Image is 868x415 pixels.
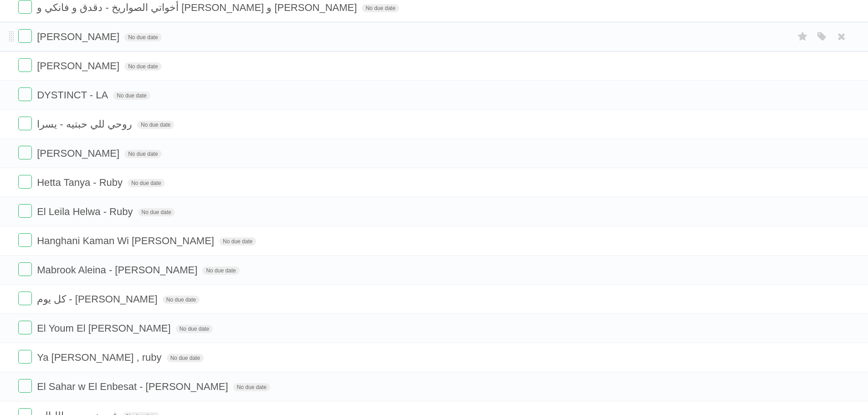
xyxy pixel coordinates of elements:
label: Done [18,175,32,189]
span: No due date [163,296,200,304]
span: No due date [124,33,161,41]
span: No due date [113,92,150,100]
label: Done [18,29,32,43]
span: No due date [124,150,161,158]
label: Done [18,146,32,159]
span: El Youm El [PERSON_NAME] [37,323,173,334]
label: Done [18,204,32,218]
span: No due date [128,179,164,187]
span: No due date [124,62,161,71]
span: Hetta Tanya - Ruby [37,177,125,188]
span: [PERSON_NAME] [37,148,122,159]
label: Done [18,321,32,334]
label: Done [18,262,32,276]
span: No due date [167,354,204,362]
span: [PERSON_NAME] [37,31,122,42]
span: Ya [PERSON_NAME] , ruby [37,352,164,363]
span: El Leila Helwa - Ruby [37,206,135,217]
span: روحي للي حبتيه - يسرا [37,118,134,130]
span: No due date [233,383,270,391]
label: Done [18,379,32,393]
span: No due date [137,121,174,129]
span: أخواتي الصواريخ - دقدق و فانكي و [PERSON_NAME] و [PERSON_NAME] [37,2,359,13]
label: Done [18,292,32,305]
span: Mabrook Aleina - [PERSON_NAME] [37,264,200,276]
span: No due date [176,325,213,333]
label: Done [18,350,32,364]
span: No due date [138,208,175,216]
span: Hanghani Kaman Wi [PERSON_NAME] [37,235,216,246]
label: Star task [794,29,812,44]
span: DYSTINCT - LA [37,89,110,101]
label: Done [18,58,32,72]
span: No due date [362,4,399,12]
span: No due date [219,237,256,246]
label: Done [18,87,32,101]
span: El Sahar w El Enbesat - [PERSON_NAME] [37,381,230,392]
span: [PERSON_NAME] [37,60,122,72]
label: Done [18,117,32,130]
span: No due date [202,266,239,275]
span: كل يوم - [PERSON_NAME] [37,293,160,305]
label: Done [18,233,32,247]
